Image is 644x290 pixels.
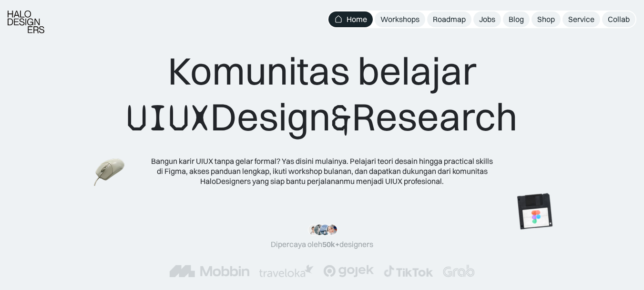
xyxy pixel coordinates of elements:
[126,95,210,141] span: UIUX
[380,14,419,24] div: Workshops
[331,95,352,141] span: &
[151,156,494,186] div: Bangun karir UIUX tanpa gelar formal? Yas disini mulainya. Pelajari teori desain hingga practical...
[433,14,466,24] div: Roadmap
[602,11,635,27] a: Collab
[479,14,495,24] div: Jobs
[532,11,561,27] a: Shop
[375,11,425,27] a: Workshops
[322,239,339,249] span: 50k+
[503,11,530,27] a: Blog
[347,14,367,24] div: Home
[608,14,630,24] div: Collab
[537,14,555,24] div: Shop
[509,14,524,24] div: Blog
[427,11,471,27] a: Roadmap
[271,239,373,249] div: Dipercaya oleh designers
[328,11,373,27] a: Home
[126,48,518,141] div: Komunitas belajar Design Research
[568,14,594,24] div: Service
[562,11,600,27] a: Service
[473,11,501,27] a: Jobs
